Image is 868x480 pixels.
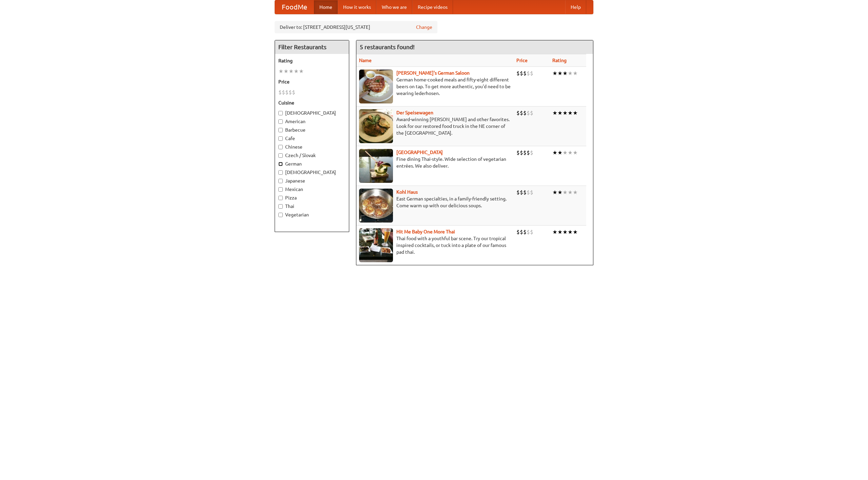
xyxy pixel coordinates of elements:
li: ★ [557,70,563,77]
a: Price [516,58,528,63]
li: ★ [289,68,294,75]
li: $ [285,89,289,96]
li: $ [530,189,533,196]
input: Pizza [278,196,283,200]
li: ★ [552,70,557,77]
div: Deliver to: [STREET_ADDRESS][US_STATE] [275,21,437,33]
a: Rating [552,58,567,63]
li: ★ [552,189,557,196]
li: $ [527,189,530,196]
li: $ [530,109,533,117]
img: esthers.jpg [359,70,393,103]
label: Vegetarian [278,211,346,218]
li: $ [530,70,533,77]
a: [PERSON_NAME]'s German Saloon [396,70,470,76]
h5: Price [278,78,346,85]
img: satay.jpg [359,149,393,183]
b: Der Speisewagen [396,110,433,115]
p: German home-cooked meals and fifty-eight different beers on tap. To get more authentic, you'd nee... [359,76,511,97]
input: Mexican [278,187,283,192]
input: Barbecue [278,128,283,132]
a: How it works [338,0,376,14]
label: Pizza [278,194,346,201]
a: Home [314,0,338,14]
li: ★ [283,68,289,75]
a: [GEOGRAPHIC_DATA] [396,150,443,155]
input: American [278,119,283,124]
img: kohlhaus.jpg [359,189,393,223]
label: American [278,118,346,125]
li: $ [292,89,295,96]
a: Hit Me Baby One More Thai [396,229,455,234]
input: Chinese [278,145,283,149]
li: ★ [568,228,573,236]
li: $ [527,149,530,156]
label: Cafe [278,135,346,142]
li: ★ [573,149,578,156]
li: $ [278,89,282,96]
li: $ [523,189,527,196]
label: Czech / Slovak [278,152,346,159]
label: Thai [278,203,346,210]
li: $ [527,228,530,236]
li: ★ [294,68,299,75]
li: ★ [299,68,304,75]
li: $ [527,70,530,77]
li: $ [523,70,527,77]
input: [DEMOGRAPHIC_DATA] [278,170,283,175]
li: ★ [557,149,563,156]
label: Barbecue [278,127,346,133]
li: ★ [563,109,568,117]
label: [DEMOGRAPHIC_DATA] [278,110,346,116]
li: ★ [552,228,557,236]
p: East German specialties, in a family-friendly setting. Come warm up with our delicious soups. [359,195,511,209]
li: ★ [552,149,557,156]
li: $ [289,89,292,96]
li: $ [516,189,520,196]
li: $ [520,189,523,196]
h5: Cuisine [278,99,346,106]
a: Who we are [376,0,412,14]
a: Kohl Haus [396,189,418,195]
p: Thai food with a youthful bar scene. Try our tropical inspired cocktails, or tuck into a plate of... [359,235,511,255]
label: Mexican [278,186,346,193]
label: Chinese [278,143,346,150]
li: ★ [278,68,283,75]
a: Change [416,24,432,31]
li: ★ [557,189,563,196]
li: $ [516,228,520,236]
li: ★ [563,149,568,156]
label: Japanese [278,177,346,184]
li: ★ [563,70,568,77]
li: ★ [552,109,557,117]
input: Japanese [278,179,283,183]
li: $ [523,228,527,236]
ng-pluralize: 5 restaurants found! [360,44,415,50]
label: [DEMOGRAPHIC_DATA] [278,169,346,176]
li: $ [516,149,520,156]
li: ★ [568,70,573,77]
p: Award-winning [PERSON_NAME] and other favorites. Look for our restored food truck in the NE corne... [359,116,511,136]
img: speisewagen.jpg [359,109,393,143]
li: $ [520,228,523,236]
li: ★ [557,109,563,117]
li: ★ [557,228,563,236]
input: German [278,162,283,166]
li: $ [527,109,530,117]
li: ★ [568,109,573,117]
img: babythai.jpg [359,228,393,262]
li: ★ [573,228,578,236]
h4: Filter Restaurants [275,40,349,54]
li: ★ [573,189,578,196]
a: Name [359,58,372,63]
li: $ [530,228,533,236]
input: Czech / Slovak [278,153,283,158]
h5: Rating [278,57,346,64]
input: Thai [278,204,283,209]
li: ★ [573,109,578,117]
a: Help [565,0,586,14]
